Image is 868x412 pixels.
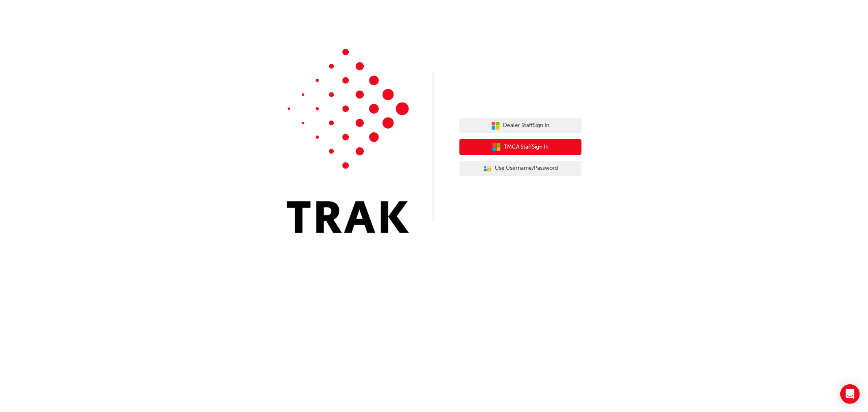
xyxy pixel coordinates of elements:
span: TMCA Staff Sign In [504,142,549,152]
span: Dealer Staff Sign In [503,121,550,130]
button: TMCA StaffSign In [459,139,582,155]
button: Use Username/Password [459,161,582,176]
img: Trak [287,49,409,233]
div: Open Intercom Messenger [840,384,860,404]
button: Dealer StaffSign In [459,118,582,134]
span: Use Username/Password [495,164,558,173]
